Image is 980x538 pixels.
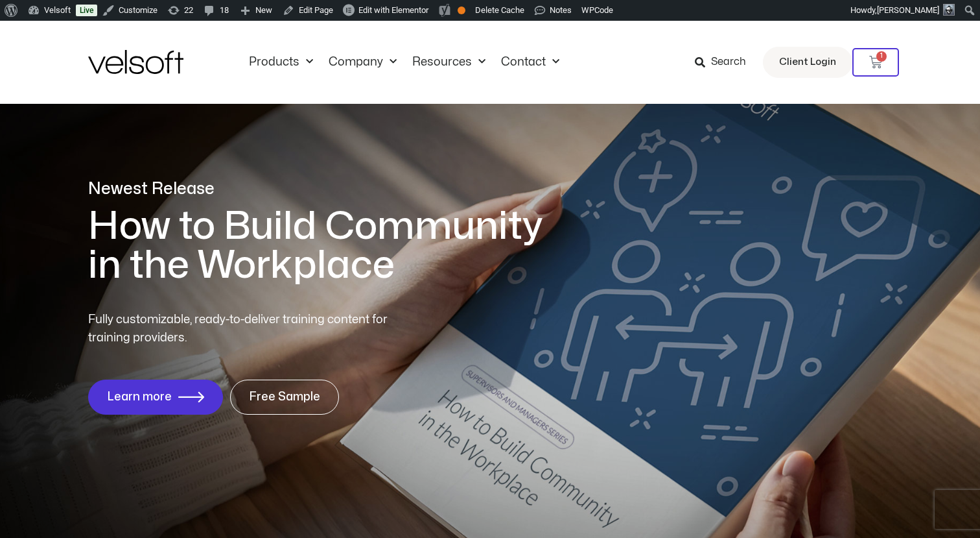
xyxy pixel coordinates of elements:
a: ProductsMenu Toggle [241,55,321,69]
span: Client Login [779,54,836,71]
a: Learn more [88,380,223,415]
h1: How to Build Community in the Workplace [88,207,561,285]
a: Free Sample [230,380,339,415]
span: 1 [876,51,887,62]
a: Client Login [763,47,852,78]
span: Learn more [107,391,172,404]
p: Newest Release [88,178,561,201]
div: OK [458,6,465,14]
span: Free Sample [249,391,320,404]
p: Fully customizable, ready-to-deliver training content for training providers. [88,311,411,347]
a: CompanyMenu Toggle [321,55,404,69]
a: ResourcesMenu Toggle [404,55,493,69]
span: Edit with Elementor [358,5,428,15]
a: 1 [852,48,899,77]
a: Search [695,51,755,73]
nav: Menu [241,55,567,69]
span: [PERSON_NAME] [877,5,939,15]
img: Velsoft Training Materials [88,50,183,74]
a: Live [76,5,97,16]
span: Search [711,54,746,71]
a: ContactMenu Toggle [493,55,567,69]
